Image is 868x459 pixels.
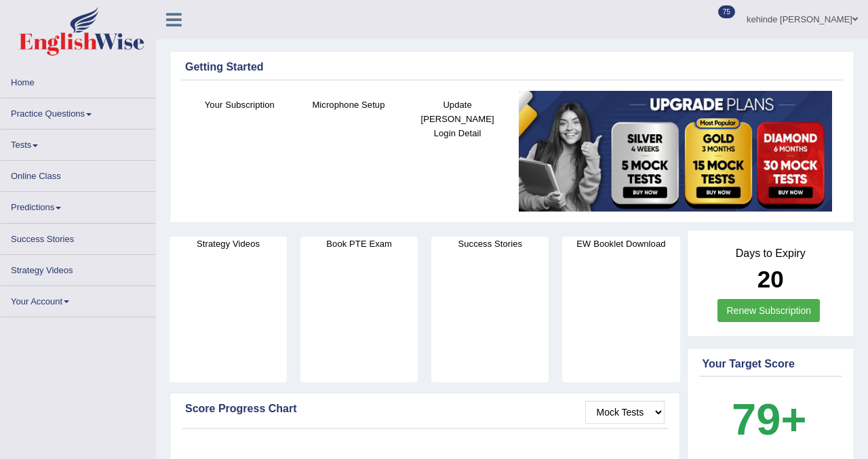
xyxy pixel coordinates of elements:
[519,91,832,212] img: small5.jpg
[1,161,155,187] a: Online Class
[185,401,665,417] div: Score Progress Chart
[301,98,397,112] h4: Microphone Setup
[1,192,155,218] a: Predictions
[1,129,155,156] a: Tests
[431,237,549,251] h4: Success Stories
[717,299,820,322] a: Renew Subscription
[192,98,288,112] h4: Your Subscription
[1,255,155,281] a: Strategy Videos
[170,237,287,251] h4: Strategy Videos
[300,237,418,251] h4: Book PTE Exam
[1,224,155,250] a: Success Stories
[718,5,735,18] span: 75
[703,247,840,260] h4: Days to Expiry
[185,59,839,75] div: Getting Started
[1,98,155,125] a: Practice Questions
[410,98,505,140] h4: Update [PERSON_NAME] Login Detail
[732,395,806,444] b: 79+
[1,67,155,94] a: Home
[562,237,679,251] h4: EW Booklet Download
[757,266,784,292] b: 20
[703,356,840,372] div: Your Target Score
[1,286,155,313] a: Your Account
